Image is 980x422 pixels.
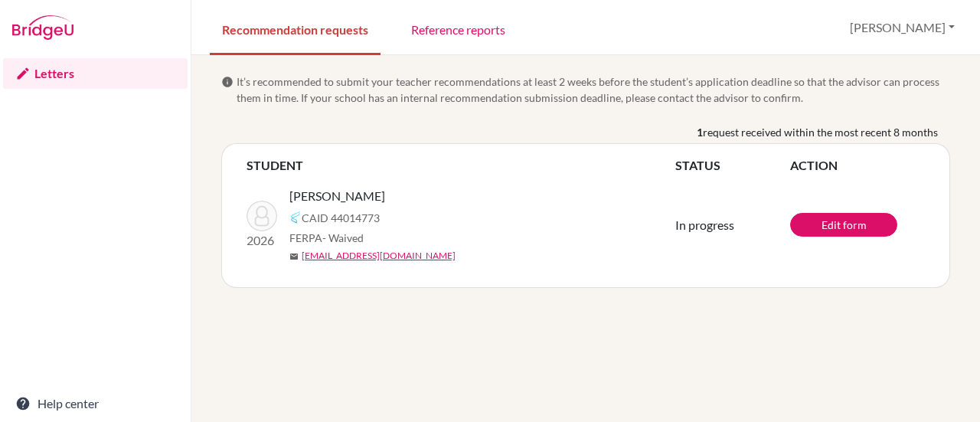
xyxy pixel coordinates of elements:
span: In progress [675,218,734,232]
span: FERPA [289,230,364,246]
span: request received within the most recent 8 months [703,124,938,140]
a: Letters [3,58,188,89]
span: - Waived [322,231,364,244]
span: mail [289,252,299,261]
a: Recommendation requests [210,2,381,55]
span: It’s recommended to submit your teacher recommendations at least 2 weeks before the student’s app... [237,74,950,106]
span: CAID 44014773 [302,210,380,226]
img: Common App logo [289,211,302,224]
a: Edit form [790,213,897,237]
img: Bridge-U [12,15,73,40]
p: 2026 [247,231,277,250]
th: STATUS [675,156,790,175]
a: Reference reports [399,2,518,55]
img: Kawakami, Rick [247,201,277,231]
span: info [221,76,234,88]
span: [PERSON_NAME] [289,187,385,205]
b: 1 [697,124,703,140]
th: ACTION [790,156,925,175]
a: [EMAIL_ADDRESS][DOMAIN_NAME] [302,249,456,263]
th: STUDENT [247,156,675,175]
button: [PERSON_NAME] [843,13,962,42]
a: Help center [3,388,188,419]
